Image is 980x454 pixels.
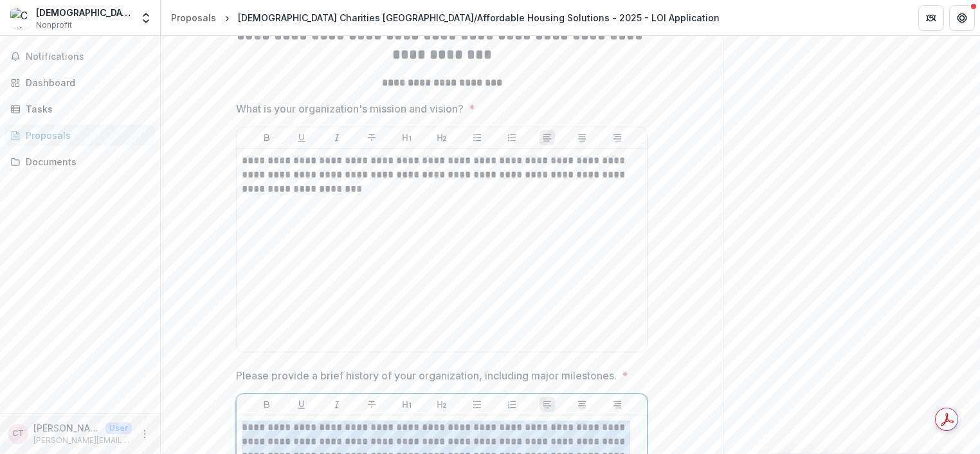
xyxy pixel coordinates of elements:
a: Proposals [166,8,221,27]
span: Nonprofit [36,19,72,31]
div: Dashboard [26,76,145,89]
div: Christa Troup [12,430,24,438]
button: Align Right [610,397,625,412]
div: [DEMOGRAPHIC_DATA] Charities [GEOGRAPHIC_DATA]/Affordable Housing Solutions - 2025 - LOI Application [238,11,720,24]
a: Tasks [5,98,155,120]
button: Align Center [574,130,590,145]
button: Ordered List [504,397,520,412]
a: Dashboard [5,72,155,93]
button: Align Left [540,397,555,412]
p: What is your organization's mission and vision? [236,101,464,116]
button: Notifications [5,46,155,67]
button: Bold [259,397,275,412]
button: Italicize [329,397,345,412]
nav: breadcrumb [166,8,725,27]
p: [PERSON_NAME] [33,421,100,435]
button: Bullet List [469,397,485,412]
a: Documents [5,151,155,172]
div: [DEMOGRAPHIC_DATA] Charities of the Archdiocese of [GEOGRAPHIC_DATA][PERSON_NAME] and [GEOGRAPHIC... [36,6,132,19]
button: Bold [259,130,275,145]
button: Underline [294,130,309,145]
img: Catholic Charities of the Archdiocese of St. Paul and Minneapolis [10,8,31,28]
button: Open entity switcher [137,5,155,31]
button: Ordered List [504,130,520,145]
button: Underline [294,397,309,412]
span: Notifications [26,51,150,62]
button: Align Left [540,130,555,145]
button: Strike [364,397,379,412]
div: Proposals [26,129,145,142]
button: Align Right [610,130,625,145]
button: Italicize [329,130,345,145]
button: Align Center [574,397,590,412]
button: Heading 1 [399,130,415,145]
button: Heading 2 [434,130,449,145]
button: Get Help [949,5,975,31]
div: Proposals [171,11,216,24]
p: [PERSON_NAME][EMAIL_ADDRESS][PERSON_NAME][DOMAIN_NAME] [33,435,132,446]
button: More [137,426,152,442]
button: Strike [364,130,379,145]
button: Heading 1 [399,397,415,412]
button: Partners [918,5,944,31]
button: Bullet List [469,130,485,145]
div: Tasks [26,102,145,116]
p: Please provide a brief history of your organization, including major milestones. [236,368,617,383]
a: Proposals [5,125,155,146]
button: Heading 2 [434,397,449,412]
p: User [105,422,132,434]
div: Documents [26,155,145,168]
